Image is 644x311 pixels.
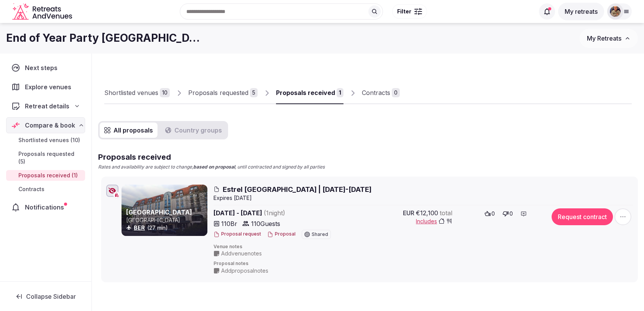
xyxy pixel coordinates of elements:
p: [GEOGRAPHIC_DATA] [126,216,206,224]
span: Add venue notes [221,250,262,257]
p: Rates and availability are subject to change, , until contracted and signed by all parties [98,164,325,170]
span: Notifications [25,203,67,212]
button: My retreats [558,3,604,20]
span: Proposals requested (5) [18,150,82,165]
div: Proposals received [276,88,335,97]
span: EUR [403,208,414,218]
span: Next steps [25,63,61,72]
button: Collapse Sidebar [6,288,85,305]
button: Country groups [161,123,227,138]
a: Explore venues [6,79,85,95]
strong: based on proposal [193,164,235,170]
a: BER [134,224,145,231]
span: Contracts [18,185,44,193]
h2: Proposals received [98,152,325,162]
a: Proposals received1 [276,82,343,104]
span: total [440,208,452,218]
span: 110 Br [221,219,237,228]
span: Shortlisted venues (10) [18,136,80,144]
span: Proposals received (1) [18,172,78,179]
span: Explore venues [25,82,74,92]
svg: Retreats and Venues company logo [12,3,74,20]
div: Shortlisted venues [104,88,158,97]
span: Shared [312,232,328,237]
button: Filter [392,4,427,19]
a: Shortlisted venues (10) [6,135,85,146]
button: Request contract [552,208,613,225]
a: Contracts [6,184,85,195]
a: Contracts0 [362,82,400,104]
span: €12,100 [416,208,438,218]
a: Shortlisted venues10 [104,82,170,104]
a: [GEOGRAPHIC_DATA] [126,208,192,216]
div: Expire s [DATE] [214,194,633,202]
a: Proposals requested (5) [6,149,85,167]
div: 10 [160,88,170,97]
button: Proposal request [214,231,261,237]
button: My Retreats [580,29,638,48]
span: 0 [509,210,513,218]
a: Next steps [6,60,85,76]
button: 0 [500,208,515,219]
span: Collapse Sidebar [26,293,76,300]
a: Notifications [6,199,85,215]
div: Proposals requested [188,88,248,97]
div: 0 [392,88,400,97]
span: Venue notes [214,244,633,250]
span: Add proposal notes [221,267,268,275]
span: 0 [491,210,495,218]
button: All proposals [100,123,158,138]
span: Proposal notes [214,260,633,267]
div: (27 min) [126,224,206,232]
div: 5 [250,88,258,97]
a: Proposals received (1) [6,170,85,181]
button: Includes [416,218,452,225]
span: Estrel [GEOGRAPHIC_DATA] | [DATE]-[DATE] [223,185,371,194]
span: My Retreats [587,34,621,42]
span: [DATE] - [DATE] [214,208,348,218]
div: Contracts [362,88,390,97]
img: julen [610,6,621,17]
a: Proposals requested5 [188,82,258,104]
div: 1 [337,88,343,97]
button: Proposal [267,231,296,237]
span: 110 Guests [251,219,280,228]
a: Visit the homepage [12,3,74,20]
h1: End of Year Party [GEOGRAPHIC_DATA] [6,31,202,46]
button: 0 [482,208,497,219]
span: Filter [397,8,411,15]
span: ( 1 night ) [264,209,285,217]
span: Retreat details [25,101,69,111]
a: My retreats [558,8,604,15]
span: Compare & book [25,121,75,130]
